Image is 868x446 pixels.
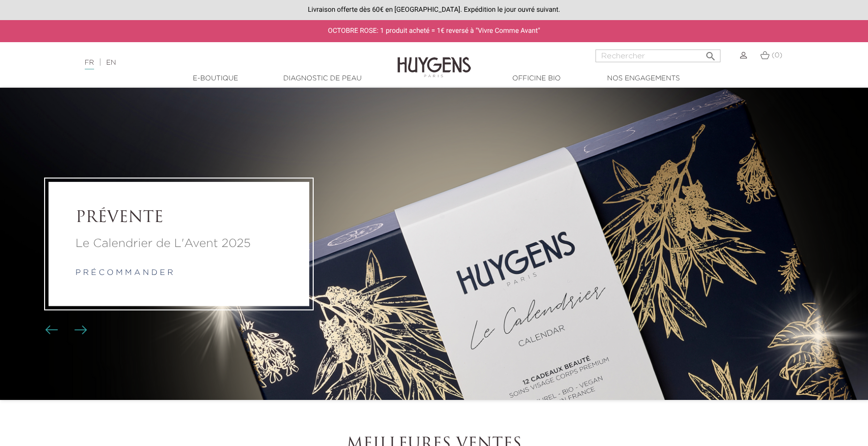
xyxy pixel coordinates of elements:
a: PRÉVENTE [75,209,282,227]
img: Huygens [397,41,471,79]
button:  [702,47,719,60]
div: Boutons du carrousel [49,323,81,338]
a: p r é c o m m a n d e r [75,269,173,277]
a: EN [106,59,116,66]
span: (0) [771,52,782,59]
a: Nos engagements [595,74,693,84]
a: Diagnostic de peau [273,74,372,84]
a: E-Boutique [167,74,265,84]
i:  [705,48,717,59]
input: Rechercher [595,50,720,62]
a: Officine Bio [488,74,586,84]
div: | [80,57,354,69]
a: FR [85,59,94,70]
a: Le Calendrier de L'Avent 2025 [75,235,282,252]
